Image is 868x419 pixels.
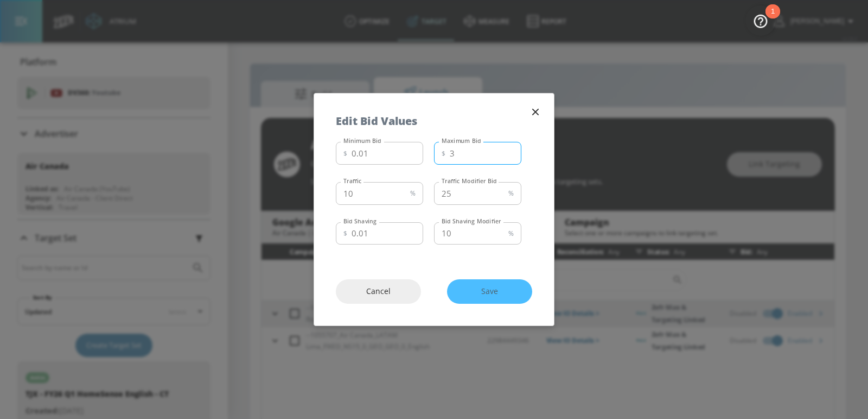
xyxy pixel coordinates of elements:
p: $ [442,148,445,159]
label: Bid Shaving Modifier [442,217,501,225]
h5: Edit Bid Values [336,115,417,127]
p: $ [343,228,347,239]
div: 1 [771,11,775,26]
label: Minimum Bid [343,137,381,145]
button: Cancel [336,279,421,304]
span: Cancel [358,285,399,298]
button: Open Resource Center, 1 new notification [745,5,776,36]
p: % [508,228,514,239]
label: Bid Shaving [343,217,376,225]
label: Maximum Bid [442,137,481,145]
label: Traffic [343,177,362,185]
label: Traffic Modifier Bid [442,177,497,185]
p: $ [343,148,347,159]
p: % [508,187,514,199]
p: % [410,187,416,199]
